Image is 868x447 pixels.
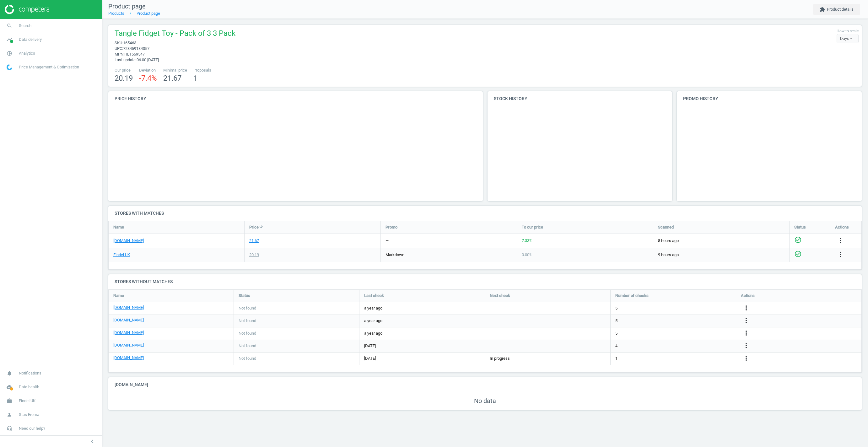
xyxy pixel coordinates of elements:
span: Proposals [193,67,211,73]
a: [DOMAIN_NAME] [113,238,144,244]
img: wGWNvw8QSZomAAAAABJRU5ErkJggg== [7,64,12,70]
span: 1 [193,74,197,83]
span: Number of checks [615,293,649,299]
span: a year ago [364,318,480,324]
i: extension [820,7,825,12]
h4: Stores with matches [108,206,862,221]
h4: Promo history [677,91,862,106]
i: more_vert [742,342,750,349]
span: Price [249,224,259,230]
h4: Price history [108,91,483,106]
span: markdown [385,252,404,257]
span: Tangle Fidget Toy - Pack of 3 3 Pack [115,28,235,40]
span: Status [794,224,806,230]
span: Last update 06:00 [DATE] [115,57,159,62]
span: 20.19 [115,74,133,83]
span: Our price [115,67,133,73]
img: ajHJNr6hYgQAAAAASUVORK5CYII= [5,5,49,14]
span: 165463 [123,40,136,45]
a: [DOMAIN_NAME] [113,342,144,348]
div: 20.19 [249,252,259,258]
a: [DOMAIN_NAME] [113,305,144,310]
span: Data delivery [19,37,42,42]
button: more_vert [837,251,844,259]
i: notifications [3,367,15,379]
span: 7.33 % [522,238,532,243]
a: [DOMAIN_NAME] [113,317,144,323]
button: more_vert [742,342,750,350]
i: cloud_done [3,381,15,393]
a: Product page [137,11,160,16]
h4: [DOMAIN_NAME] [108,377,862,392]
label: How to scale [837,29,859,34]
i: pie_chart_outlined [3,47,15,59]
span: 5 [615,318,617,324]
div: — [385,238,389,244]
span: 723459134057 [123,46,149,51]
span: Product page [108,3,146,10]
span: Need our help? [19,426,45,431]
i: search [3,20,15,32]
span: 0.00 % [522,252,532,257]
button: more_vert [742,304,750,312]
span: Findel UK [19,398,35,404]
span: Name [113,224,124,230]
span: a year ago [364,305,480,311]
span: 5 [615,305,617,311]
span: 1 [615,356,617,361]
span: Actions [741,293,755,299]
span: Not found [239,305,256,311]
span: Price Management & Optimization [19,64,79,70]
span: Not found [239,343,256,349]
a: [DOMAIN_NAME] [113,330,144,336]
span: Not found [239,356,256,361]
span: Stas Erema [19,412,39,417]
span: -7.4 % [139,74,157,83]
i: person [3,409,15,421]
span: [DATE] [364,343,480,349]
span: Not found [239,331,256,336]
a: Products [108,11,124,16]
a: [DOMAIN_NAME] [113,355,144,361]
span: a year ago [364,331,480,336]
span: 5 [615,331,617,336]
span: To our price [522,224,543,230]
i: more_vert [837,237,844,244]
span: mpn : [115,52,124,57]
i: check_circle_outline [794,250,802,258]
i: more_vert [742,354,750,362]
span: Notifications [19,370,41,376]
i: more_vert [742,304,750,312]
a: Findel UK [113,252,130,258]
i: arrow_downward [259,224,264,229]
span: 4 [615,343,617,349]
span: Data health [19,384,39,390]
i: timeline [3,34,15,46]
button: more_vert [742,354,750,363]
h4: Stores without matches [108,274,862,289]
div: No data [108,392,862,410]
div: 21.67 [249,238,259,244]
button: more_vert [742,329,750,337]
button: chevron_left [84,437,100,445]
button: more_vert [742,317,750,325]
span: 8 hours ago [658,238,784,244]
button: more_vert [837,237,844,245]
span: Scanned [658,224,674,230]
i: more_vert [837,251,844,258]
span: Deviation [139,67,157,73]
span: Promo [385,224,397,230]
span: [DATE] [364,356,480,361]
span: Not found [239,318,256,324]
span: upc : [115,46,123,51]
span: Last check [364,293,384,299]
i: work [3,395,15,407]
i: headset_mic [3,423,15,434]
i: check_circle_outline [794,236,802,244]
h4: Stock history [488,91,672,106]
span: Next check [490,293,510,299]
span: Name [113,293,124,299]
button: extensionProduct details [813,4,860,15]
span: Status [239,293,250,299]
